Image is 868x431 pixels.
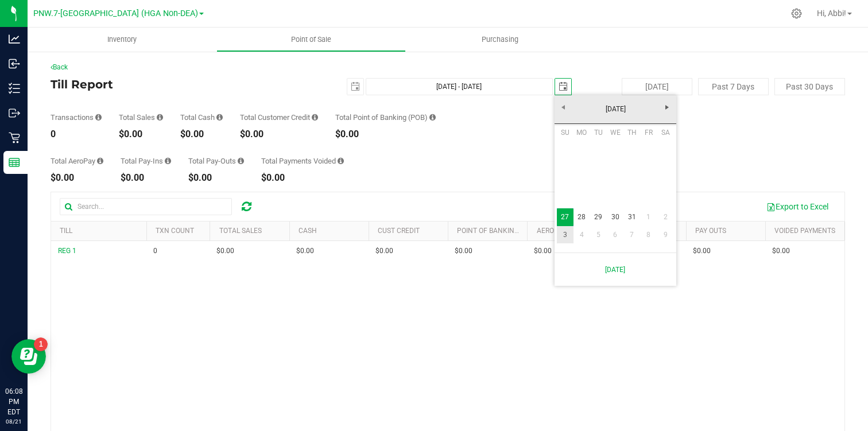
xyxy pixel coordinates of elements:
i: Sum of all successful AeroPay payment transaction amounts for all purchases in the date range. Ex... [97,157,103,165]
i: Sum of all successful, non-voided payment transaction amounts (excluding tips and transaction fee... [157,114,163,121]
div: Total Sales [119,114,163,121]
a: 1 [640,208,657,226]
th: Friday [640,124,657,141]
a: 7 [623,226,640,244]
div: $0.00 [335,130,436,139]
div: Total Pay-Ins [121,157,171,165]
a: 8 [640,226,657,244]
div: $0.00 [119,130,163,139]
a: Voided Payments [774,227,835,235]
div: Total AeroPay [51,157,103,165]
inline-svg: Inbound [9,58,20,69]
span: 0 [153,246,157,257]
a: Till [60,227,72,235]
i: Sum of all successful, non-voided cash payment transaction amounts (excluding tips and transactio... [216,114,223,121]
a: 30 [607,208,623,226]
th: Thursday [623,124,640,141]
div: Total Pay-Outs [188,157,244,165]
a: Inventory [28,28,216,52]
inline-svg: Reports [9,157,20,168]
span: select [347,79,363,95]
div: $0.00 [261,173,344,183]
iframe: Resource center unread badge [34,337,48,351]
button: Past 7 Days [698,78,769,95]
div: 0 [51,130,102,139]
span: $0.00 [296,246,314,257]
h4: Till Report [51,78,315,91]
span: $0.00 [455,246,472,257]
button: Export to Excel [759,197,836,216]
a: 9 [657,226,673,244]
i: Sum of all voided payment transaction amounts (excluding tips and transaction fees) within the da... [338,157,344,165]
span: PNW.7-[GEOGRAPHIC_DATA] (HGA Non-DEA) [33,9,198,18]
a: Back [51,63,68,71]
a: [DATE] [554,100,677,118]
span: $0.00 [534,246,552,257]
i: Sum of all cash pay-outs removed from tills within the date range. [238,157,244,165]
div: $0.00 [240,130,318,139]
a: Next [658,98,676,116]
p: 08/21 [5,417,22,426]
input: Search... [60,198,232,215]
th: Saturday [657,124,673,141]
inline-svg: Analytics [9,33,20,45]
p: 06:08 PM EDT [5,386,22,417]
div: Total Payments Voided [261,157,344,165]
a: Purchasing [406,28,595,52]
a: AeroPay [537,227,566,235]
th: Wednesday [607,124,623,141]
div: Manage settings [789,8,804,19]
span: Point of Sale [276,34,347,45]
a: Pay Outs [695,227,726,235]
inline-svg: Outbound [9,107,20,119]
a: 6 [607,226,623,244]
div: Total Customer Credit [240,114,318,121]
i: Sum of all successful, non-voided payment transaction amounts using account credit as the payment... [312,114,318,121]
span: $0.00 [693,246,711,257]
i: Sum of the successful, non-voided point-of-banking payment transaction amounts, both via payment ... [429,114,436,121]
a: TXN Count [156,227,194,235]
a: Total Sales [219,227,262,235]
span: REG 1 [58,247,76,255]
div: $0.00 [51,173,103,183]
a: 5 [590,226,607,244]
span: Inventory [92,34,152,45]
button: [DATE] [622,78,692,95]
a: 29 [590,208,607,226]
span: Purchasing [466,34,534,45]
div: Total Point of Banking (POB) [335,114,436,121]
inline-svg: Inventory [9,83,20,94]
i: Count of all successful payment transactions, possibly including voids, refunds, and cash-back fr... [95,114,102,121]
iframe: Resource center [11,339,46,374]
a: 3 [557,226,573,244]
a: 27 [557,208,573,226]
a: 2 [657,208,673,226]
span: $0.00 [216,246,234,257]
div: Transactions [51,114,102,121]
span: $0.00 [375,246,393,257]
button: Past 30 Days [774,78,845,95]
div: $0.00 [180,130,223,139]
span: Hi, Abbi! [817,9,846,18]
a: 4 [573,226,590,244]
span: select [555,79,571,95]
a: [DATE] [561,258,670,281]
div: $0.00 [121,173,171,183]
a: 31 [623,208,640,226]
td: Current focused date is Sunday, July 27, 2025 [557,208,573,226]
th: Tuesday [590,124,607,141]
i: Sum of all cash pay-ins added to tills within the date range. [165,157,171,165]
th: Monday [573,124,590,141]
inline-svg: Retail [9,132,20,143]
a: Cash [299,227,317,235]
span: $0.00 [772,246,790,257]
a: Point of Banking (POB) [457,227,538,235]
div: Total Cash [180,114,223,121]
th: Sunday [557,124,573,141]
a: Cust Credit [378,227,420,235]
a: Point of Sale [216,28,405,52]
div: $0.00 [188,173,244,183]
a: 28 [573,208,590,226]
